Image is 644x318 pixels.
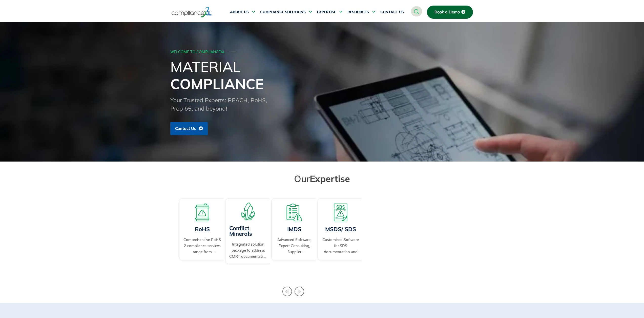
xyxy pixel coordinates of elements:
a: RoHS [195,226,210,233]
a: MSDS/ SDS [325,226,356,233]
span: ABOUT US [230,10,249,14]
a: Customized Software for SDS documentation and on-demand authoring services [322,237,360,255]
a: ABOUT US [230,6,255,18]
a: Integrated solution package to address CMRT documentation and supplier engagement. [229,242,267,260]
span: RESOURCES [347,10,369,14]
span: Compliance [170,75,264,93]
span: Expertise [310,173,350,184]
a: navsearch-button [411,6,422,16]
span: Book a Demo [434,10,460,14]
img: A board with a warning sign [193,204,211,221]
a: Conflict Minerals [229,225,252,237]
span: ─── [229,50,236,54]
h1: Material [170,58,474,92]
span: EXPERTISE [317,10,336,14]
a: CONTACT US [380,6,404,18]
a: Book a Demo [427,6,473,19]
a: Comprehensive RoHS 2 compliance services range from Consulting to supplier engagement... [183,237,221,255]
a: Advanced Software, Expert Consulting, Supplier Coordination, a complete IMDS solution. [275,237,313,255]
a: Contact Us [170,122,208,135]
a: EXPERTISE [317,6,342,18]
div: WELCOME TO COMPLIANCEXL [170,50,472,54]
span: COMPLIANCE SOLUTIONS [260,10,306,14]
span: CONTACT US [380,10,404,14]
span: Your Trusted Experts: REACH, RoHS, Prop 65, and beyond! [170,97,267,112]
h2: Our [180,173,464,184]
img: A representation of minerals [239,203,257,220]
a: RESOURCES [347,6,375,18]
a: COMPLIANCE SOLUTIONS [260,6,312,18]
img: A list board with a warning [285,204,303,221]
span: Contact Us [175,126,196,131]
img: A warning board with SDS displaying [332,204,349,221]
a: IMDS [287,226,301,233]
img: logo-one.svg [172,6,212,18]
